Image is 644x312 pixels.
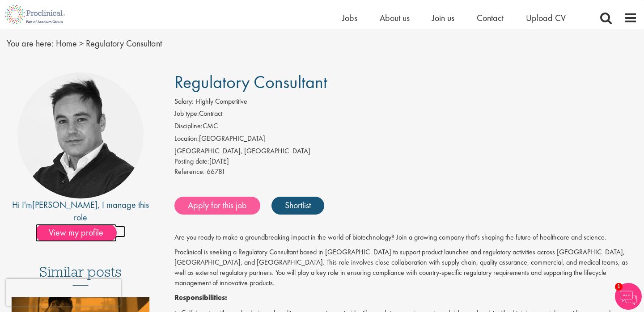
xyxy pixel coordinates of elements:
[174,97,194,107] label: Salary:
[174,71,327,93] span: Regulatory Consultant
[432,12,454,24] a: Join us
[615,283,623,291] span: 1
[17,72,144,198] img: imeage of recruiter Peter Duvall
[32,199,97,211] a: [PERSON_NAME]
[6,279,121,306] iframe: reCAPTCHA
[174,197,260,215] a: Apply for this job
[477,12,504,24] a: Contact
[195,97,247,106] span: Highly Competitive
[35,224,117,242] span: View my profile
[271,197,324,215] a: Shortlist
[174,167,205,177] label: Reference:
[7,198,154,224] div: Hi I'm , I manage this role
[35,226,126,237] a: View my profile
[615,283,642,310] img: Chatbot
[174,232,637,243] p: Are you ready to make a groundbreaking impact in the world of biotechnology? Join a growing compa...
[174,109,199,119] label: Job type:
[174,156,637,167] div: [DATE]
[526,12,566,24] a: Upload CV
[86,38,162,49] span: Regulatory Consultant
[174,134,637,146] li: [GEOGRAPHIC_DATA]
[174,156,209,166] span: Posting date:
[174,247,637,288] p: Proclinical is seeking a Regulatory Consultant based in [GEOGRAPHIC_DATA] to support product laun...
[174,109,637,121] li: Contract
[207,167,225,176] span: 66781
[380,12,410,24] a: About us
[174,293,227,302] strong: Responsibilities:
[342,12,357,24] a: Jobs
[174,121,637,134] li: CMC
[56,38,77,49] a: breadcrumb link
[79,38,84,49] span: >
[7,38,54,49] span: You are here:
[174,146,637,156] div: [GEOGRAPHIC_DATA], [GEOGRAPHIC_DATA]
[39,264,122,286] h3: Similar posts
[174,134,199,144] label: Location:
[174,121,203,131] label: Discipline:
